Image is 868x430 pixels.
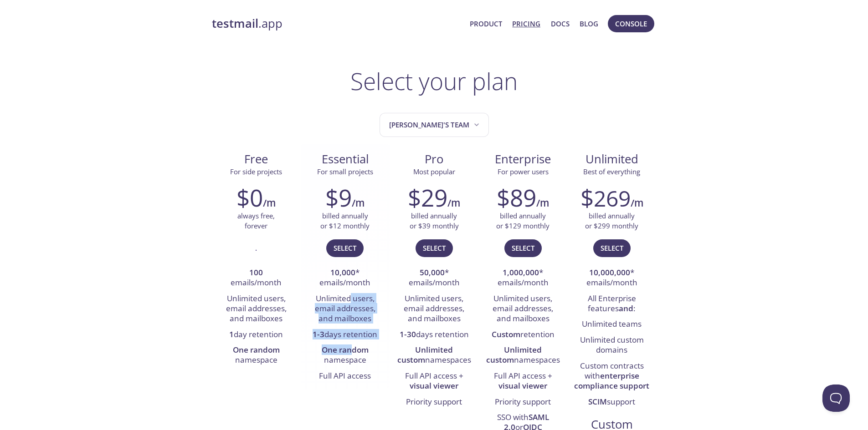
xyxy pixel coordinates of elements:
[485,327,560,343] li: retention
[212,15,258,31] strong: testmail
[601,242,623,254] span: Select
[389,119,481,131] span: [PERSON_NAME]'s team
[536,195,549,211] h6: /m
[588,396,607,407] strong: SCIM
[574,265,649,291] li: * emails/month
[485,343,560,369] li: namespaces
[512,242,534,254] span: Select
[574,359,649,395] li: Custom contracts with
[423,242,446,254] span: Select
[512,18,540,30] a: Pricing
[497,184,536,211] h2: $89
[574,291,649,317] li: All Enterprise features :
[498,380,547,391] strong: visual viewer
[496,211,550,231] p: billed annually or $129 monthly
[334,242,356,254] span: Select
[219,265,294,291] li: emails/month
[580,184,631,211] h2: $
[615,18,647,30] span: Console
[229,329,234,339] strong: 1
[396,369,472,395] li: Full API access +
[485,395,560,410] li: Priority support
[308,369,383,384] li: Full API access
[350,67,518,95] h1: Select your plan
[320,211,370,231] p: billed annually or $12 monthly
[237,211,275,231] p: always free, forever
[585,211,638,231] p: billed annually or $299 monthly
[325,184,352,211] h2: $9
[249,267,263,278] strong: 100
[492,329,520,339] strong: Custom
[498,167,549,176] span: For power users
[631,195,643,211] h6: /m
[408,184,447,211] h2: $29
[317,167,373,176] span: For small projects
[396,265,472,291] li: * emails/month
[486,152,560,167] span: Enterprise
[583,167,640,176] span: Best of everything
[308,265,383,291] li: * emails/month
[219,152,293,167] span: Free
[397,344,453,365] strong: Unlimited custom
[619,303,633,314] strong: and
[308,343,383,369] li: namespace
[503,267,539,278] strong: 1,000,000
[485,369,560,395] li: Full API access +
[574,395,649,410] li: support
[822,384,850,412] iframe: Help Scout Beacon - Open
[574,317,649,332] li: Unlimited teams
[313,329,324,339] strong: 1-3
[551,18,570,30] a: Docs
[485,291,560,327] li: Unlimited users, email addresses, and mailboxes
[233,344,280,355] strong: One random
[352,195,365,211] h6: /m
[219,291,294,327] li: Unlimited users, email addresses, and mailboxes
[416,239,453,257] button: Select
[413,167,455,176] span: Most popular
[330,267,355,278] strong: 10,000
[586,151,638,167] span: Unlimited
[396,395,472,410] li: Priority support
[410,211,459,231] p: billed annually or $39 monthly
[396,327,472,343] li: days retention
[219,343,294,369] li: namespace
[400,329,416,339] strong: 1-30
[236,184,263,211] h2: $0
[447,195,460,211] h6: /m
[219,327,294,343] li: day retention
[594,183,631,213] span: 269
[396,343,472,369] li: namespaces
[322,344,369,355] strong: One random
[397,152,471,167] span: Pro
[308,327,383,343] li: days retention
[308,152,382,167] span: Essential
[486,344,542,365] strong: Unlimited custom
[420,267,445,278] strong: 50,000
[574,333,649,359] li: Unlimited custom domains
[593,239,631,257] button: Select
[230,167,282,176] span: For side projects
[396,291,472,327] li: Unlimited users, email addresses, and mailboxes
[326,239,364,257] button: Select
[308,291,383,327] li: Unlimited users, email addresses, and mailboxes
[608,15,654,32] button: Console
[574,370,649,391] strong: enterprise compliance support
[485,265,560,291] li: * emails/month
[580,18,598,30] a: Blog
[212,16,463,31] a: testmail.app
[380,113,489,137] button: Ardhya's team
[263,195,276,211] h6: /m
[410,380,458,391] strong: visual viewer
[589,267,630,278] strong: 10,000,000
[470,18,502,30] a: Product
[504,239,542,257] button: Select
